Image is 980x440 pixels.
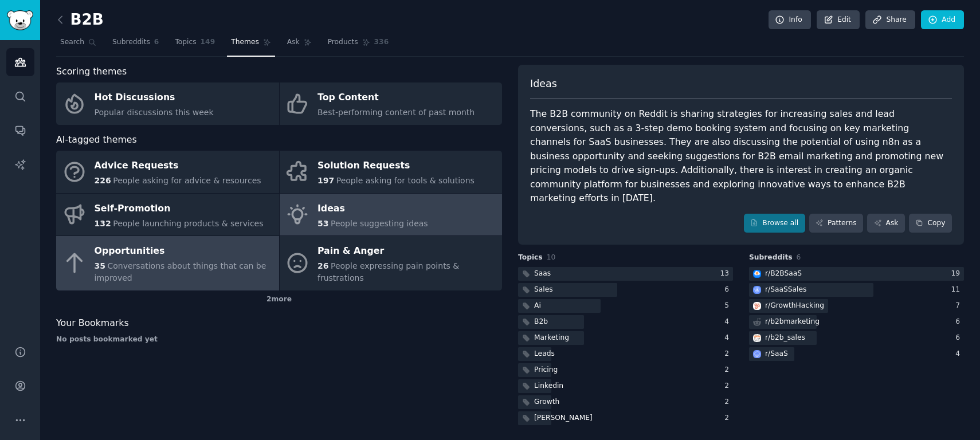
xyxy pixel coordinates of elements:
a: Marketing4 [518,331,733,345]
div: Leads [534,349,555,359]
span: 336 [374,37,389,48]
a: Add [921,10,964,30]
a: Pricing2 [518,363,733,378]
span: People expressing pain points & frustrations [317,261,459,282]
div: The B2B community on Reddit is sharing strategies for increasing sales and lead conversions, such... [530,107,952,206]
img: SaaSSales [753,286,761,294]
div: Solution Requests [317,157,475,175]
a: Ideas53People suggesting ideas [280,194,503,236]
span: AI-tagged themes [56,133,137,147]
span: 149 [201,37,215,48]
a: Top ContentBest-performing content of past month [280,82,503,125]
a: Topics149 [171,33,219,57]
a: [PERSON_NAME]2 [518,411,733,426]
a: Patterns [809,214,863,233]
div: r/ SaaS [765,349,788,359]
div: [PERSON_NAME] [534,413,593,423]
img: b2b_sales [753,334,761,342]
span: 10 [547,253,556,261]
div: r/ b2b_sales [765,333,805,343]
img: B2BSaaS [753,270,761,278]
a: Ai5 [518,299,733,313]
span: Products [328,37,358,48]
a: Edit [817,10,860,30]
a: Self-Promotion132People launching products & services [56,194,279,236]
img: GrowthHacking [753,302,761,310]
a: Subreddits6 [108,33,163,57]
a: Products336 [324,33,393,57]
a: Advice Requests226People asking for advice & resources [56,151,279,193]
div: r/ b2bmarketing [765,317,820,327]
div: Marketing [534,333,569,343]
img: GummySearch logo [7,10,33,30]
span: People asking for tools & solutions [336,176,475,185]
div: 2 more [56,290,502,309]
span: Your Bookmarks [56,316,129,331]
a: b2b_salesr/b2b_sales6 [749,331,964,345]
img: SaaS [753,350,761,358]
div: r/ SaaSSales [765,285,806,295]
div: 2 [724,413,733,423]
div: 5 [724,301,733,311]
div: 19 [951,269,964,279]
a: Hot DiscussionsPopular discussions this week [56,82,279,125]
span: 197 [317,176,334,185]
div: B2b [534,317,548,327]
div: 2 [724,381,733,391]
div: 2 [724,365,733,375]
a: Info [769,10,811,30]
div: 2 [724,397,733,407]
span: 26 [317,261,328,270]
a: SaaSSalesr/SaaSSales11 [749,283,964,297]
span: Subreddits [749,253,793,263]
a: Pain & Anger26People expressing pain points & frustrations [280,236,503,290]
div: 2 [724,349,733,359]
div: Pain & Anger [317,242,496,261]
a: Ask [283,33,316,57]
span: Ask [287,37,300,48]
div: Hot Discussions [95,89,214,107]
a: Linkedin2 [518,379,733,394]
span: Conversations about things that can be improved [95,261,266,282]
a: Solution Requests197People asking for tools & solutions [280,151,503,193]
a: Sales6 [518,283,733,297]
a: B2BSaaSr/B2BSaaS19 [749,267,964,281]
div: Ideas [317,199,428,218]
div: Linkedin [534,381,563,391]
span: Best-performing content of past month [317,108,475,117]
div: 4 [955,349,964,359]
div: 7 [955,301,964,311]
div: 6 [724,285,733,295]
span: Popular discussions this week [95,108,214,117]
h2: B2B [56,11,104,29]
div: 11 [951,285,964,295]
span: Search [60,37,84,48]
a: GrowthHackingr/GrowthHacking7 [749,299,964,313]
span: 6 [154,37,159,48]
div: 13 [720,269,733,279]
span: Ideas [530,77,557,91]
div: 6 [955,333,964,343]
a: SaaSr/SaaS4 [749,347,964,362]
span: 6 [797,253,801,261]
span: 35 [95,261,105,270]
span: Topics [518,253,543,263]
span: 132 [95,219,111,228]
span: Themes [231,37,259,48]
span: People asking for advice & resources [113,176,261,185]
div: Growth [534,397,559,407]
a: Growth2 [518,395,733,410]
span: Subreddits [112,37,150,48]
div: Sales [534,285,553,295]
a: Themes [227,33,275,57]
div: 4 [724,333,733,343]
a: Ask [867,214,905,233]
a: Leads2 [518,347,733,362]
div: Pricing [534,365,558,375]
a: Share [865,10,915,30]
div: Ai [534,301,541,311]
button: Copy [909,214,952,233]
span: Topics [175,37,196,48]
span: People launching products & services [113,219,263,228]
a: Opportunities35Conversations about things that can be improved [56,236,279,290]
